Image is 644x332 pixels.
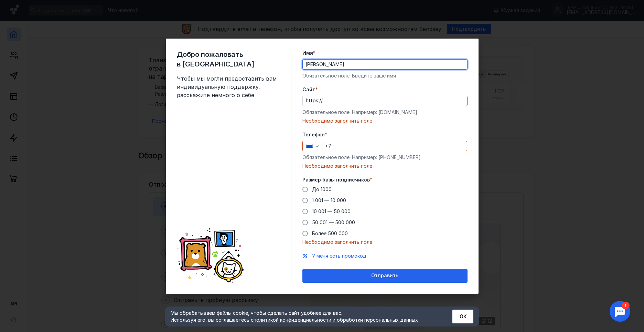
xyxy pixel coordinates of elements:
[302,176,370,183] span: Размер базы подписчиков
[177,50,280,69] span: Добро пожаловать в [GEOGRAPHIC_DATA]
[312,219,355,225] span: 50 001 — 500 000
[302,239,468,246] div: Необходимо заполнить поле
[302,131,325,138] span: Телефон
[312,253,366,259] span: У меня есть промокод
[312,252,366,259] button: У меня есть промокод
[302,72,468,79] div: Обязательное поле. Введите ваше имя
[302,163,468,169] div: Необходимо заполнить поле
[254,317,418,323] a: политикой конфиденциальности и обработки персональных данных
[15,4,23,12] div: 1
[302,154,468,161] div: Обязательное поле. Например: [PHONE_NUMBER]
[312,186,332,192] span: До 1000
[312,197,346,203] span: 1 001 — 10 000
[312,208,351,214] span: 10 001 — 50 000
[371,273,398,279] span: Отправить
[452,310,473,323] button: ОК
[177,74,280,99] span: Чтобы мы могли предоставить вам индивидуальную поддержку, расскажите немного о себе
[302,50,313,56] span: Имя
[171,310,436,323] div: Мы обрабатываем файлы cookie, чтобы сделать сайт удобнее для вас. Используя его, вы соглашаетесь c
[312,230,348,236] span: Более 500 000
[302,117,468,124] div: Необходимо заполнить поле
[302,109,468,116] div: Обязательное поле. Например: [DOMAIN_NAME]
[302,86,315,93] span: Cайт
[302,269,468,283] button: Отправить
